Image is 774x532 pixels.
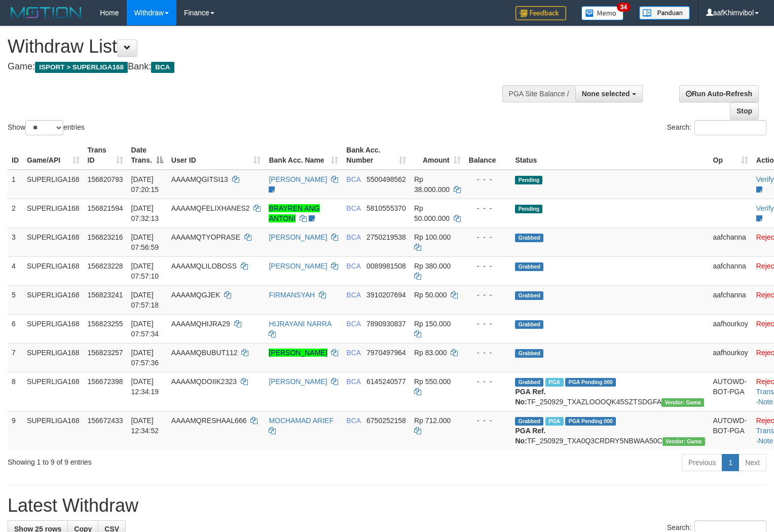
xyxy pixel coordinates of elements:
[414,377,451,386] span: Rp 550.000
[8,170,23,199] td: 1
[545,378,563,387] span: Marked by aafsoycanthlai
[366,175,406,183] span: Copy 5500498562 to clipboard
[366,377,406,386] span: Copy 6145240577 to clipboard
[8,411,23,450] td: 9
[639,6,690,20] img: panduan.png
[8,314,23,343] td: 6
[366,320,406,328] span: Copy 7890930837 to clipboard
[131,204,159,222] span: [DATE] 07:32:13
[84,141,127,170] th: Trans ID: activate to sort column ascending
[414,416,451,425] span: Rp 712.000
[515,262,543,271] span: Grabbed
[269,416,334,425] a: MOCHAMAD ARIEF
[88,291,123,299] span: 156823241
[269,175,327,183] a: [PERSON_NAME]
[269,320,331,328] a: HIJRAYANI NARRA
[23,141,84,170] th: Game/API: activate to sort column ascending
[269,204,319,222] a: BRAYREN ANG ANTONI
[694,120,766,135] input: Search:
[565,378,616,387] span: PGA Pending
[469,174,507,184] div: - - -
[469,319,507,329] div: - - -
[171,377,237,386] span: AAAAMQDOIIK2323
[346,262,360,270] span: BCA
[469,203,507,213] div: - - -
[581,6,624,20] img: Button%20Memo.svg
[127,141,167,170] th: Date Trans.: activate to sort column descending
[88,233,123,241] span: 156823216
[661,398,704,407] span: Vendor URL: https://trx31.1velocity.biz
[617,3,631,12] span: 34
[8,227,23,256] td: 3
[23,227,84,256] td: SUPERLIGA168
[151,62,174,73] span: BCA
[131,233,159,251] span: [DATE] 07:56:59
[565,417,616,426] span: PGA Pending
[682,454,722,471] a: Previous
[88,262,123,270] span: 156823228
[758,398,773,406] a: Note
[131,377,159,396] span: [DATE] 12:34:19
[25,120,63,135] select: Showentries
[8,285,23,314] td: 5
[88,349,123,357] span: 156823257
[469,261,507,271] div: - - -
[722,454,739,471] a: 1
[515,427,545,445] b: PGA Ref. No:
[575,85,643,102] button: None selected
[8,5,85,20] img: MOTION_logo.png
[131,349,159,367] span: [DATE] 07:57:36
[23,256,84,285] td: SUPERLIGA168
[667,120,766,135] label: Search:
[515,417,543,426] span: Grabbed
[8,372,23,411] td: 8
[414,175,450,194] span: Rp 38.000.000
[709,372,752,411] td: AUTOWD-BOT-PGA
[366,262,406,270] span: Copy 0089981508 to clipboard
[346,377,360,386] span: BCA
[515,349,543,358] span: Grabbed
[88,320,123,328] span: 156823255
[709,411,752,450] td: AUTOWD-BOT-PGA
[131,320,159,338] span: [DATE] 07:57:34
[23,411,84,450] td: SUPERLIGA168
[758,437,773,445] a: Note
[269,233,327,241] a: [PERSON_NAME]
[269,291,315,299] a: FIRMANSYAH
[414,204,450,222] span: Rp 50.000.000
[23,372,84,411] td: SUPERLIGA168
[515,320,543,329] span: Grabbed
[23,314,84,343] td: SUPERLIGA168
[23,199,84,227] td: SUPERLIGA168
[269,262,327,270] a: [PERSON_NAME]
[171,416,247,425] span: AAAAMQRESHAAL666
[515,6,566,20] img: Feedback.jpg
[171,291,220,299] span: AAAAMQGJEK
[662,437,705,446] span: Vendor URL: https://trx31.1velocity.biz
[171,349,238,357] span: AAAAMQBUBUT112
[469,290,507,300] div: - - -
[131,175,159,194] span: [DATE] 07:20:15
[366,233,406,241] span: Copy 2750219538 to clipboard
[35,62,128,73] span: ISPORT > SUPERLIGA168
[8,141,23,170] th: ID
[709,141,752,170] th: Op: activate to sort column ascending
[88,416,123,425] span: 156672433
[8,343,23,372] td: 7
[414,233,451,241] span: Rp 100.000
[171,175,228,183] span: AAAAMQGITSI13
[269,349,327,357] a: [PERSON_NAME]
[8,120,85,135] label: Show entries
[469,232,507,242] div: - - -
[469,376,507,387] div: - - -
[709,256,752,285] td: aafchanna
[171,262,237,270] span: AAAAMQLILOBOSS
[8,496,766,516] h1: Latest Withdraw
[739,454,766,471] a: Next
[709,343,752,372] td: aafhourkoy
[709,227,752,256] td: aafchanna
[511,411,709,450] td: TF_250929_TXA0Q3CRDRY5NBWAA50C
[131,416,159,435] span: [DATE] 12:34:52
[515,291,543,300] span: Grabbed
[23,285,84,314] td: SUPERLIGA168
